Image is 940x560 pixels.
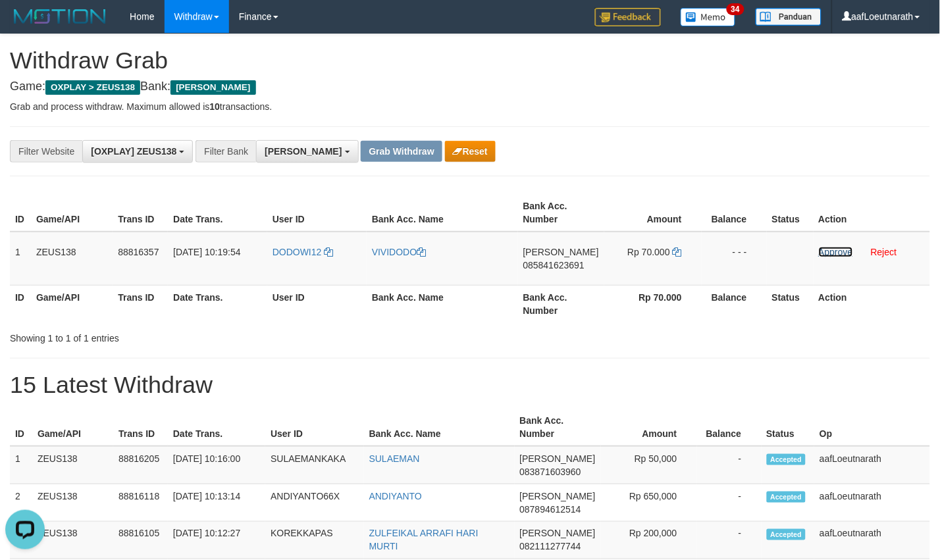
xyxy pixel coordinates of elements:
img: MOTION_logo.png [10,7,110,26]
a: Approve [819,247,853,257]
span: [PERSON_NAME] [520,528,596,539]
div: Showing 1 to 1 of 1 entries [10,326,382,345]
td: [DATE] 10:13:14 [168,484,265,522]
span: Copy 087894612514 to clipboard [520,504,581,515]
td: SULAEMANKAKA [265,446,364,484]
span: [DATE] 10:19:54 [173,247,240,257]
td: 88816118 [113,484,168,522]
h1: 15 Latest Withdraw [10,372,930,398]
th: Action [814,194,930,232]
button: [PERSON_NAME] [256,140,358,163]
td: - [697,522,762,559]
th: ID [10,285,31,322]
td: 1 [10,446,32,484]
span: Accepted [767,529,806,540]
button: [OXPLAY] ZEUS138 [82,140,193,163]
td: 88816205 [113,446,168,484]
span: Rp 70.000 [627,247,670,257]
th: Balance [697,409,762,446]
th: Balance [702,194,767,232]
strong: 10 [209,101,220,112]
td: ZEUS138 [32,446,113,484]
td: aafLoeutnarath [814,446,930,484]
th: Date Trans. [168,409,265,446]
th: ID [10,194,31,232]
a: DODOWI12 [273,247,334,257]
button: Open LiveChat chat widget [5,5,45,45]
button: Grab Withdraw [361,141,442,162]
td: - [697,484,762,522]
a: Reject [871,247,897,257]
th: ID [10,409,32,446]
th: Game/API [32,409,113,446]
th: Bank Acc. Number [515,409,601,446]
a: ZULFEIKAL ARRAFI HARI MURTI [369,528,479,552]
td: Rp 200,000 [601,522,697,559]
div: Filter Bank [196,140,256,163]
td: ZEUS138 [32,522,113,559]
td: [DATE] 10:16:00 [168,446,265,484]
h4: Game: Bank: [10,80,930,93]
span: [PERSON_NAME] [265,146,342,157]
a: Copy 70000 to clipboard [673,247,682,257]
th: Status [762,409,815,446]
th: Game/API [31,194,113,232]
th: Date Trans. [168,194,267,232]
td: [DATE] 10:12:27 [168,522,265,559]
span: 34 [727,3,744,15]
a: ANDIYANTO [369,491,422,501]
th: User ID [265,409,364,446]
th: Date Trans. [168,285,267,322]
span: [PERSON_NAME] [523,247,599,257]
td: aafLoeutnarath [814,522,930,559]
th: Status [767,285,814,322]
span: Copy 085841623691 to clipboard [523,260,585,270]
div: Filter Website [10,140,82,163]
a: VIVIDODO [372,247,426,257]
th: User ID [267,285,367,322]
th: Balance [702,285,767,322]
td: 1 [10,232,31,286]
td: ZEUS138 [32,484,113,522]
h1: Withdraw Grab [10,47,930,74]
span: [PERSON_NAME] [520,453,596,464]
td: - - - [702,232,767,286]
span: 88816357 [118,247,159,257]
img: panduan.png [756,8,822,26]
span: Copy 082111277744 to clipboard [520,542,581,552]
th: Op [814,409,930,446]
td: - [697,446,762,484]
td: 88816105 [113,522,168,559]
th: Bank Acc. Name [367,194,518,232]
button: Reset [445,141,496,162]
td: 2 [10,484,32,522]
th: Bank Acc. Number [518,194,604,232]
p: Grab and process withdraw. Maximum allowed is transactions. [10,100,930,113]
span: Accepted [767,492,806,503]
th: Game/API [31,285,113,322]
th: Rp 70.000 [604,285,702,322]
a: SULAEMAN [369,453,420,464]
th: Trans ID [113,285,168,322]
th: Amount [601,409,697,446]
th: Trans ID [113,194,168,232]
span: DODOWI12 [273,247,322,257]
th: Status [767,194,814,232]
th: Bank Acc. Name [364,409,515,446]
span: Accepted [767,454,806,465]
span: [OXPLAY] ZEUS138 [91,146,176,157]
th: Trans ID [113,409,168,446]
span: OXPLAY > ZEUS138 [45,80,140,95]
span: [PERSON_NAME] [520,491,596,501]
span: Copy 083871603960 to clipboard [520,467,581,477]
th: Action [814,285,930,322]
td: ANDIYANTO66X [265,484,364,522]
td: ZEUS138 [31,232,113,286]
td: Rp 50,000 [601,446,697,484]
th: Amount [604,194,702,232]
th: Bank Acc. Number [518,285,604,322]
img: Feedback.jpg [595,8,661,26]
td: KOREKKAPAS [265,522,364,559]
td: aafLoeutnarath [814,484,930,522]
span: [PERSON_NAME] [170,80,255,95]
